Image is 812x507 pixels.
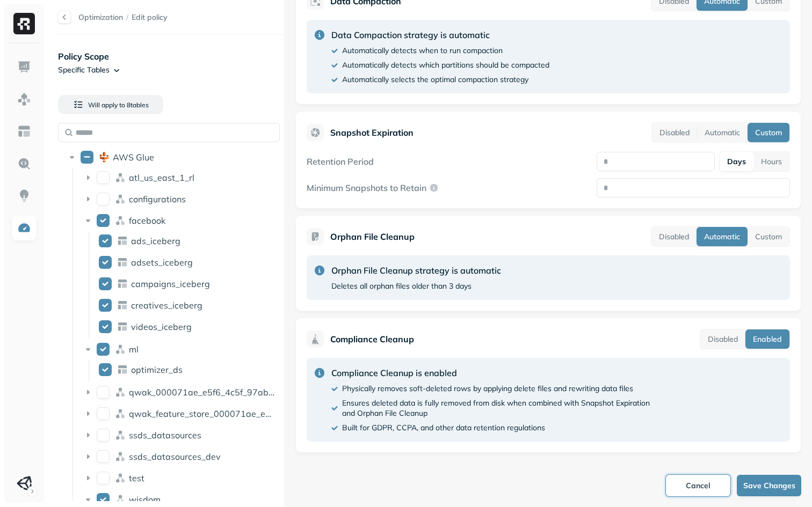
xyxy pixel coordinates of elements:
[342,75,528,85] p: Automatically selects the optimal compaction strategy
[99,234,112,247] button: ads_iceberg
[88,101,125,109] span: Will apply to
[78,469,280,487] div: testtest
[97,429,110,442] button: ssds_datasources
[78,341,280,358] div: mlml
[129,408,276,419] p: qwak_feature_store_000071ae_e5f6_4c5f_97ab_2b533d00d294
[331,264,501,277] p: Orphan File Cleanup strategy is automatic
[17,476,32,491] img: Unity
[78,12,123,22] a: Optimization
[131,278,210,289] span: campaigns_iceberg
[666,475,730,496] button: Cancel
[95,254,281,271] div: adsets_icebergadsets_iceberg
[97,493,110,506] button: wisdom
[97,450,110,463] button: ssds_datasources_dev
[342,398,650,418] p: Ensures deleted data is fully removed from disk when combined with Snapshot Expiration and Orphan...
[95,361,281,378] div: optimizer_dsoptimizer_ds
[95,318,281,335] div: videos_icebergvideos_iceberg
[651,227,697,246] button: Disabled
[307,156,374,167] label: Retention Period
[125,101,149,109] span: 8 table s
[129,172,194,183] p: atl_us_east_1_rl
[131,364,183,375] p: optimizer_ds
[330,230,415,243] p: Orphan File Cleanup
[99,363,112,376] button: optimizer_ds
[78,384,280,401] div: qwak_000071ae_e5f6_4c5f_97ab_2b533d00d294_analytics_dataqwak_000071ae_e5f6_4c5f_97ab_2b533d00d294...
[97,343,110,356] button: ml
[13,13,35,34] img: Ryft
[331,28,549,41] p: Data Compaction strategy is automatic
[129,387,402,398] span: qwak_000071ae_e5f6_4c5f_97ab_2b533d00d294_analytics_data
[126,12,128,23] p: /
[78,212,280,229] div: facebookfacebook
[99,256,112,269] button: adsets_iceberg
[95,297,281,314] div: creatives_icebergcreatives_iceberg
[97,171,110,184] button: atl_us_east_1_rl
[78,169,280,186] div: atl_us_east_1_rlatl_us_east_1_rl
[78,12,168,23] nav: breadcrumb
[700,329,745,349] button: Disabled
[95,232,281,249] div: ads_icebergads_iceberg
[129,215,165,226] p: facebook
[17,92,31,106] img: Assets
[78,405,280,422] div: qwak_feature_store_000071ae_e5f6_4c5f_97ab_2b533d00d294qwak_feature_store_000071ae_e5f6_4c5f_97ab...
[17,124,31,138] img: Asset Explorer
[331,366,650,379] p: Compliance Cleanup is enabled
[129,194,186,204] p: configurations
[748,123,789,142] button: Custom
[131,257,193,268] p: adsets_iceberg
[330,333,414,346] p: Compliance Cleanup
[78,190,280,208] div: configurationsconfigurations
[58,95,163,114] button: Will apply to 8tables
[17,221,31,235] img: Optimization
[62,149,280,166] div: AWS GlueAWS Glue
[58,65,110,75] p: Specific Tables
[652,123,697,142] button: Disabled
[697,123,748,142] button: Automatic
[17,189,31,203] img: Insights
[720,152,753,171] button: Days
[331,281,472,291] p: Deletes all orphan files older than 3 days
[99,299,112,312] button: creatives_iceberg
[129,473,144,483] p: test
[97,472,110,484] button: test
[113,152,154,163] span: AWS Glue
[129,430,201,440] p: ssds_datasources
[129,344,139,355] p: ml
[342,46,503,56] p: Automatically detects when to run compaction
[132,12,168,23] span: Edit policy
[330,126,414,139] p: Snapshot Expiration
[131,236,180,246] p: ads_iceberg
[78,448,280,465] div: ssds_datasources_devssds_datasources_dev
[342,384,633,394] p: Physically removes soft-deleted rows by applying delete files and rewriting data files
[99,277,112,290] button: campaigns_iceberg
[748,227,789,246] button: Custom
[745,329,789,349] button: Enabled
[97,214,110,227] button: facebook
[131,321,192,332] p: videos_iceberg
[753,152,789,171] button: Hours
[129,494,161,505] p: wisdom
[129,408,395,419] span: qwak_feature_store_000071ae_e5f6_4c5f_97ab_2b533d00d294
[129,451,221,462] span: ssds_datasources_dev
[342,423,545,433] p: Built for GDPR, CCPA, and other data retention regulations
[737,475,801,496] button: Save Changes
[99,320,112,333] button: videos_iceberg
[97,407,110,420] button: qwak_feature_store_000071ae_e5f6_4c5f_97ab_2b533d00d294
[81,151,93,164] button: AWS Glue
[17,157,31,171] img: Query Explorer
[17,60,31,74] img: Dashboard
[131,300,202,311] p: creatives_iceberg
[58,50,284,63] p: Policy Scope
[342,60,549,70] p: Automatically detects which partitions should be compacted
